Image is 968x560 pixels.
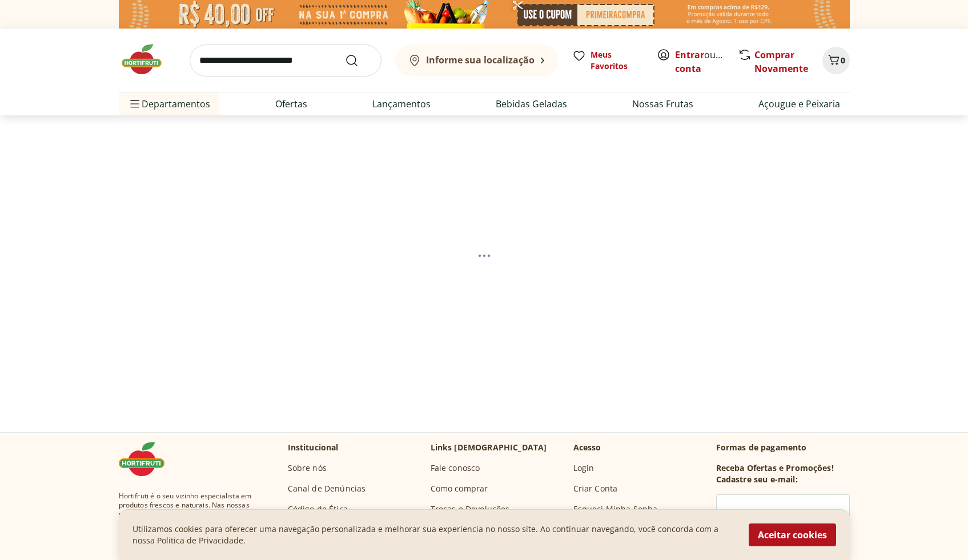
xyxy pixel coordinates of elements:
p: Formas de pagamento [716,442,850,453]
a: Trocas e Devoluções [431,503,510,515]
a: Lançamentos [372,97,431,111]
span: Meus Favoritos [591,49,643,72]
b: Informe sua localização [426,54,535,66]
p: Utilizamos cookies para oferecer uma navegação personalizada e melhorar sua experiencia no nosso ... [132,523,735,546]
a: Esqueci Minha Senha [573,503,658,515]
p: Links [DEMOGRAPHIC_DATA] [431,442,547,453]
input: search [190,45,381,76]
h3: Receba Ofertas e Promoções! [716,462,834,474]
a: Fale conosco [431,462,480,474]
a: Ofertas [275,97,307,111]
a: Sobre nós [288,462,327,474]
a: Nossas Frutas [632,97,693,111]
button: Carrinho [822,47,850,74]
a: Comprar Novamente [754,49,808,75]
img: Hortifruti [119,42,176,76]
button: Submit Search [345,54,372,67]
h3: Cadastre seu e-mail: [716,474,798,485]
a: Meus Favoritos [572,49,643,72]
a: Entrar [675,49,704,61]
button: Menu [128,90,142,118]
span: 0 [841,55,845,66]
p: Acesso [573,442,601,453]
a: Login [573,462,595,474]
span: Departamentos [128,90,210,118]
a: Como comprar [431,483,488,494]
span: Hortifruti é o seu vizinho especialista em produtos frescos e naturais. Nas nossas plataformas de... [119,491,270,555]
a: Criar Conta [573,483,618,494]
img: Hortifruti [119,442,176,476]
button: Informe sua localização [395,45,559,76]
a: Bebidas Geladas [496,97,567,111]
a: Canal de Denúncias [288,483,366,494]
button: Aceitar cookies [749,523,836,546]
a: Código de Ética [288,503,348,515]
span: ou [675,48,726,75]
p: Institucional [288,442,339,453]
a: Açougue e Peixaria [758,97,840,111]
a: Criar conta [675,49,738,75]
